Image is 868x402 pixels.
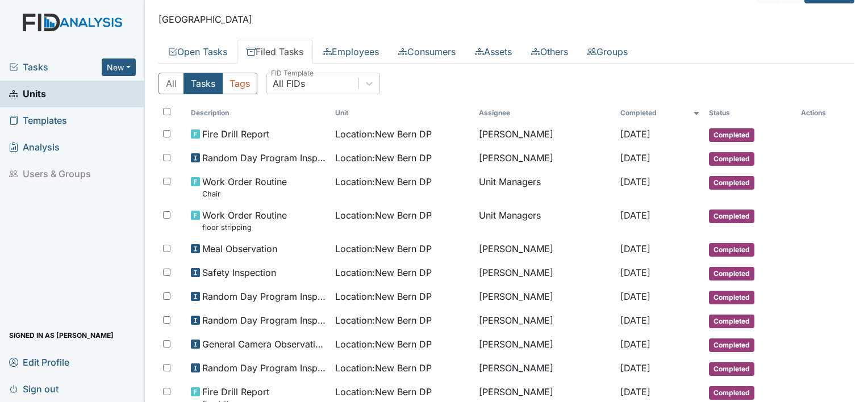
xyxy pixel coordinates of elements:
th: Toggle SortBy [331,103,475,123]
span: Completed [709,243,754,257]
span: [DATE] [620,315,650,326]
span: Fire Drill Report [202,127,269,141]
button: Tasks [183,73,223,94]
span: Random Day Program Inspection [202,361,326,375]
div: All FIDs [273,77,305,90]
td: [PERSON_NAME] [474,146,616,170]
th: Toggle SortBy [186,103,331,123]
a: Filed Tasks [237,40,313,64]
span: Location : New Bern DP [335,290,432,303]
th: Toggle SortBy [704,103,796,123]
span: Work Order Routine floor stripping [202,208,287,233]
td: [PERSON_NAME] [474,261,616,285]
span: Location : New Bern DP [335,127,432,141]
p: [GEOGRAPHIC_DATA] [158,12,854,26]
span: Location : New Bern DP [335,337,432,351]
span: Completed [709,267,754,280]
span: Safety Inspection [202,266,276,279]
span: Templates [9,112,67,129]
button: Tags [222,73,257,94]
span: Location : New Bern DP [335,242,432,256]
span: Sign out [9,380,59,397]
span: [DATE] [620,243,650,254]
a: Others [521,40,578,64]
span: [DATE] [620,176,650,187]
span: Signed in as [PERSON_NAME] [9,326,114,344]
span: Location : New Bern DP [335,151,432,165]
span: Location : New Bern DP [335,385,432,399]
span: [DATE] [620,291,650,302]
span: Location : New Bern DP [335,313,432,327]
span: [DATE] [620,152,650,164]
span: Location : New Bern DP [335,175,432,189]
span: [DATE] [620,362,650,374]
span: [DATE] [620,386,650,397]
span: [DATE] [620,267,650,278]
span: [DATE] [620,338,650,350]
span: Completed [709,362,754,376]
span: Edit Profile [9,353,69,371]
span: Meal Observation [202,242,277,256]
td: [PERSON_NAME] [474,285,616,309]
td: [PERSON_NAME] [474,123,616,146]
span: Location : New Bern DP [335,361,432,375]
a: Assets [465,40,521,64]
span: [DATE] [620,128,650,140]
span: Random Day Program Inspection [202,290,326,303]
span: Analysis [9,139,60,156]
span: General Camera Observation [202,337,326,351]
span: Units [9,85,46,103]
a: Open Tasks [158,40,237,64]
small: Chair [202,189,287,199]
a: Consumers [389,40,465,64]
td: Unit Managers [474,170,616,204]
span: Completed [709,291,754,304]
div: Type filter [158,73,257,94]
span: Work Order Routine Chair [202,175,287,199]
th: Toggle SortBy [616,103,704,123]
a: Tasks [9,60,102,74]
span: Random Day Program Inspection [202,151,326,165]
button: All [158,73,184,94]
a: Groups [578,40,637,64]
span: Location : New Bern DP [335,208,432,222]
span: Completed [709,128,754,142]
th: Actions [796,103,853,123]
input: Toggle All Rows Selected [163,108,170,115]
button: New [102,58,136,76]
span: Completed [709,338,754,352]
td: [PERSON_NAME] [474,237,616,261]
span: Completed [709,386,754,400]
span: Location : New Bern DP [335,266,432,279]
td: [PERSON_NAME] [474,333,616,357]
span: Completed [709,315,754,328]
a: Employees [313,40,389,64]
small: floor stripping [202,222,287,233]
td: Unit Managers [474,204,616,237]
span: Completed [709,176,754,190]
td: [PERSON_NAME] [474,309,616,333]
span: Completed [709,152,754,166]
th: Assignee [474,103,616,123]
span: [DATE] [620,210,650,221]
td: [PERSON_NAME] [474,357,616,380]
span: Random Day Program Inspection [202,313,326,327]
span: Completed [709,210,754,223]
